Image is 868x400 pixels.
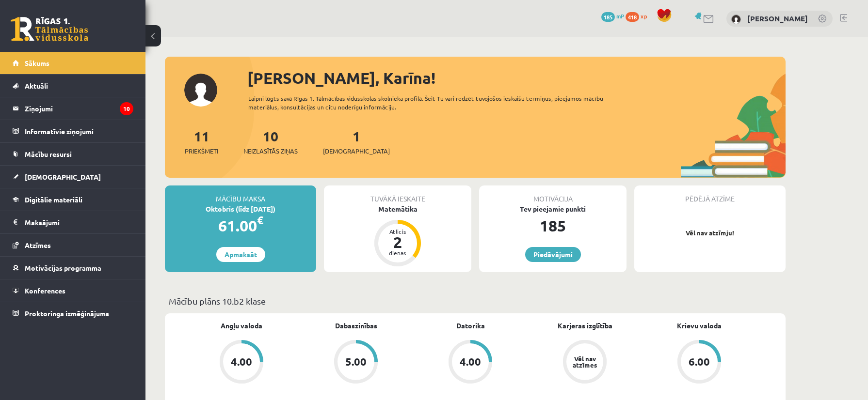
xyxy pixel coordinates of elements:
span: Digitālie materiāli [25,195,82,204]
div: dienas [383,250,412,256]
span: [DEMOGRAPHIC_DATA] [323,146,390,156]
a: Matemātika Atlicis 2 dienas [324,204,471,268]
a: Motivācijas programma [13,257,133,279]
div: 6.00 [689,356,710,367]
div: [PERSON_NAME], Karīna! [247,66,786,90]
a: Konferences [13,279,133,302]
a: 4.00 [413,340,528,385]
a: 4.00 [184,340,299,385]
span: [DEMOGRAPHIC_DATA] [25,172,101,181]
span: Proktoringa izmēģinājums [25,309,109,318]
a: Karjeras izglītība [558,321,612,331]
a: Datorika [456,321,485,331]
div: Pēdējā atzīme [634,185,786,204]
a: 10Neizlasītās ziņas [243,127,298,156]
span: 185 [601,12,615,22]
a: Mācību resursi [13,143,133,165]
a: 185 mP [601,12,624,20]
a: 11Priekšmeti [185,127,218,156]
div: Laipni lūgts savā Rīgas 1. Tālmācības vidusskolas skolnieka profilā. Šeit Tu vari redzēt tuvojošo... [248,94,621,111]
a: Digitālie materiāli [13,188,133,211]
a: [PERSON_NAME] [747,14,808,23]
a: Krievu valoda [677,321,722,331]
span: € [257,213,263,227]
span: Aktuāli [25,81,48,90]
div: 4.00 [460,356,481,367]
a: Ziņojumi10 [13,97,133,120]
span: Mācību resursi [25,150,72,158]
a: Atzīmes [13,234,133,256]
legend: Informatīvie ziņojumi [25,120,133,142]
a: Dabaszinības [335,321,377,331]
span: Konferences [25,286,65,295]
div: Vēl nav atzīmes [571,355,598,368]
a: 418 xp [626,12,652,20]
span: Sākums [25,59,49,67]
span: 418 [626,12,639,22]
a: Angļu valoda [221,321,262,331]
legend: Maksājumi [25,211,133,233]
span: Priekšmeti [185,146,218,156]
a: 1[DEMOGRAPHIC_DATA] [323,127,390,156]
div: Motivācija [479,185,627,204]
span: Motivācijas programma [25,263,101,272]
a: [DEMOGRAPHIC_DATA] [13,166,133,188]
a: Vēl nav atzīmes [528,340,642,385]
a: Piedāvājumi [525,247,581,262]
div: 5.00 [345,356,367,367]
span: Atzīmes [25,241,51,249]
div: Tuvākā ieskaite [324,185,471,204]
div: 4.00 [231,356,252,367]
a: Sākums [13,52,133,74]
div: Matemātika [324,204,471,214]
p: Mācību plāns 10.b2 klase [169,294,782,308]
p: Vēl nav atzīmju! [639,228,781,238]
div: Mācību maksa [165,185,316,204]
a: Informatīvie ziņojumi [13,120,133,142]
div: Oktobris (līdz [DATE]) [165,204,316,214]
i: 10 [120,102,133,115]
a: Maksājumi [13,211,133,233]
span: mP [616,12,624,20]
div: Atlicis [383,229,412,234]
a: 6.00 [642,340,756,385]
a: 5.00 [299,340,413,385]
span: Neizlasītās ziņas [243,146,298,156]
legend: Ziņojumi [25,97,133,120]
a: Proktoringa izmēģinājums [13,302,133,324]
img: Karīna Žuržiu [731,15,741,24]
a: Aktuāli [13,75,133,97]
div: Tev pieejamie punkti [479,204,627,214]
span: xp [641,12,647,20]
div: 2 [383,234,412,250]
a: Rīgas 1. Tālmācības vidusskola [11,17,88,41]
div: 61.00 [165,214,316,237]
a: Apmaksāt [216,247,265,262]
div: 185 [479,214,627,237]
